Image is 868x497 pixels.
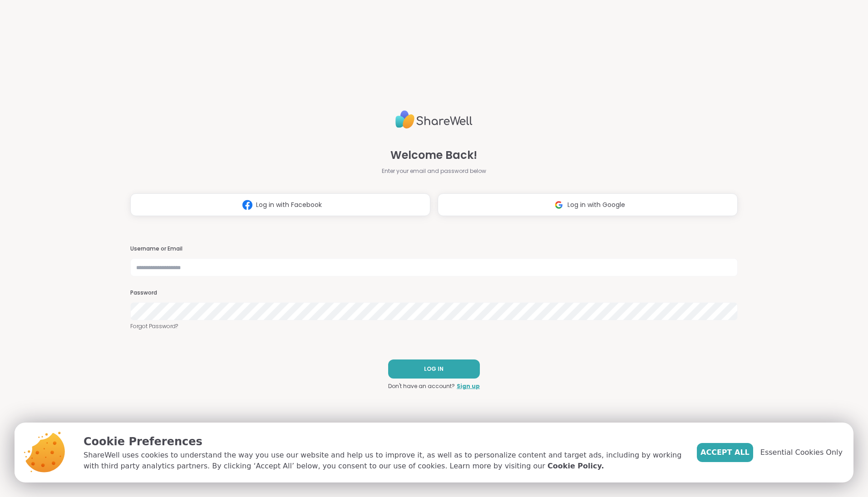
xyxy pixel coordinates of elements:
[424,365,444,373] span: LOG IN
[550,197,567,213] img: ShareWell Logomark
[130,245,738,253] h3: Username or Email
[700,447,750,458] span: Accept All
[130,322,738,330] a: Forgot Password?
[388,359,480,379] button: LOG IN
[697,443,753,462] button: Accept All
[256,200,322,210] span: Log in with Facebook
[239,197,256,213] img: ShareWell Logomark
[390,147,477,163] span: Welcome Back!
[547,461,604,472] a: Cookie Policy.
[438,193,738,216] button: Log in with Google
[84,450,682,472] p: ShareWell uses cookies to understand the way you use our website and help us to improve it, as we...
[567,200,625,210] span: Log in with Google
[760,447,843,458] span: Essential Cookies Only
[84,433,682,450] p: Cookie Preferences
[457,382,480,390] a: Sign up
[388,382,455,390] span: Don't have an account?
[382,167,486,175] span: Enter your email and password below
[130,193,430,216] button: Log in with Facebook
[395,107,473,133] img: ShareWell Logo
[130,289,738,297] h3: Password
